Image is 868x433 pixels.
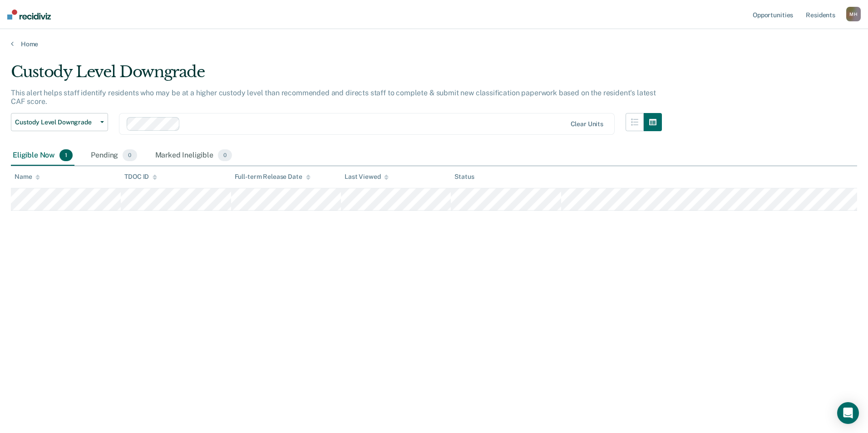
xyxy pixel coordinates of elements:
[11,146,74,166] div: Eligible Now1
[59,149,73,161] span: 1
[454,173,474,181] div: Status
[7,10,51,20] img: Recidiviz
[153,146,234,166] div: Marked Ineligible0
[89,146,138,166] div: Pending0
[235,173,311,181] div: Full-term Release Date
[571,120,604,128] div: Clear units
[11,113,108,131] button: Custody Level Downgrade
[218,149,232,161] span: 0
[124,173,157,181] div: TDOC ID
[846,7,861,21] div: M H
[846,7,861,21] button: MH
[11,89,656,106] p: This alert helps staff identify residents who may be at a higher custody level than recommended a...
[11,63,662,89] div: Custody Level Downgrade
[15,118,97,126] span: Custody Level Downgrade
[345,173,389,181] div: Last Viewed
[837,402,859,424] div: Open Intercom Messenger
[15,173,40,181] div: Name
[123,149,137,161] span: 0
[11,40,857,48] a: Home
